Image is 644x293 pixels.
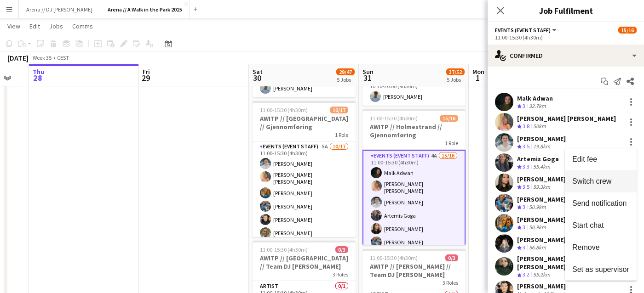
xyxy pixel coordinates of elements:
[565,148,637,170] button: Edit fee
[565,214,637,237] button: Start chat
[565,192,637,214] button: Send notification
[572,199,627,207] span: Send notification
[572,243,600,251] span: Remove
[565,259,637,281] button: Set as supervisor
[565,170,637,192] button: Switch crew
[572,155,597,163] span: Edit fee
[572,265,629,273] span: Set as supervisor
[565,237,637,259] button: Remove
[572,177,611,185] span: Switch crew
[572,221,604,229] span: Start chat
